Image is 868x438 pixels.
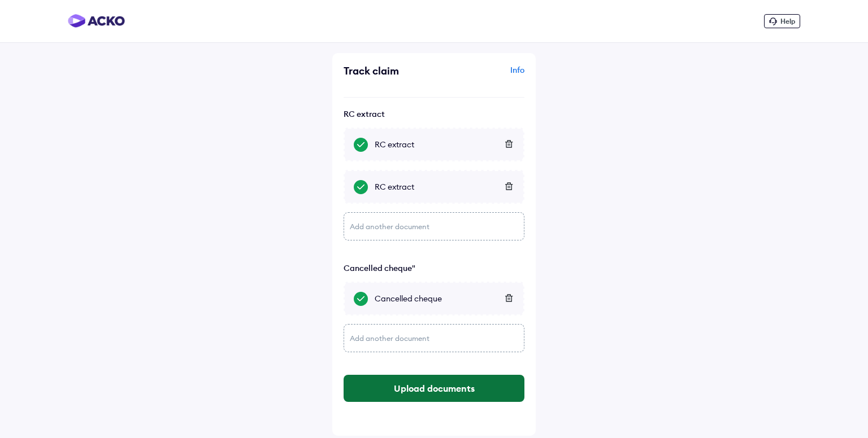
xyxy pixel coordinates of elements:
[344,324,524,352] div: Add another document
[780,17,795,25] span: Help
[344,64,431,77] div: Track claim
[344,109,524,119] div: RC extract
[344,212,524,240] div: Add another document
[375,293,514,304] div: Cancelled cheque
[375,181,514,192] div: RC extract
[344,263,524,273] div: Cancelled cheque"
[437,64,524,86] div: Info
[344,375,524,402] button: Upload documents
[68,14,125,28] img: horizontal-gradient.png
[375,139,514,150] div: RC extract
